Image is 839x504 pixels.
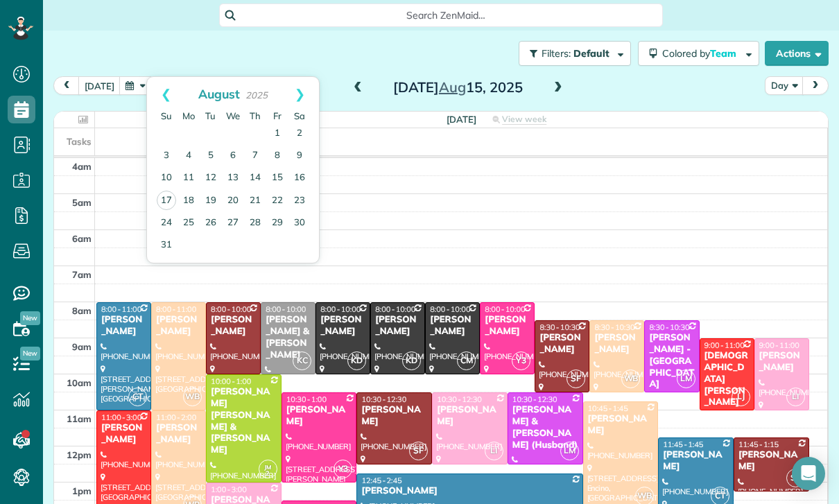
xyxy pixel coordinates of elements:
a: 20 [222,190,244,212]
span: 9:00 - 11:00 [704,340,745,350]
span: 1pm [72,485,92,496]
span: CM [457,351,476,370]
button: Actions [765,41,829,66]
span: 11:45 - 1:45 [663,440,703,449]
div: [PERSON_NAME] [429,314,476,338]
a: 26 [200,212,222,234]
a: Filters: Default [512,41,631,66]
span: 8:30 - 10:30 [649,322,689,332]
span: 10am [67,377,92,388]
span: 12:45 - 2:45 [361,476,401,485]
div: [PERSON_NAME] [210,314,257,338]
span: 8:00 - 10:00 [320,304,361,314]
span: Filters: [542,47,571,60]
a: 21 [244,190,266,212]
button: next [802,76,829,95]
span: 2025 [245,89,268,101]
span: 10:00 - 1:00 [211,376,251,386]
div: [PERSON_NAME] [320,314,366,338]
small: 2 [259,467,277,480]
div: [PERSON_NAME] [484,314,530,338]
a: 7 [244,145,266,167]
a: 4 [178,145,200,167]
span: Colored by [662,47,741,60]
a: 31 [155,234,178,257]
a: 24 [155,212,178,234]
span: August [198,86,240,101]
span: View week [502,114,546,125]
span: Team [710,47,738,60]
a: 28 [244,212,266,234]
div: [PERSON_NAME] [361,404,428,428]
span: 10:30 - 12:30 [437,394,482,404]
span: 11:00 - 2:00 [156,412,196,422]
span: WB [183,388,202,406]
a: 2 [288,123,311,145]
a: 19 [200,190,222,212]
span: Tuesday [205,110,216,121]
a: 27 [222,212,244,234]
div: [PERSON_NAME] [738,449,805,473]
div: [PERSON_NAME] [101,314,147,338]
span: 10:30 - 1:00 [286,394,327,404]
span: 11am [67,413,92,424]
a: 12 [200,167,222,189]
button: [DATE] [78,76,121,95]
div: [PERSON_NAME] [587,413,655,437]
div: [PERSON_NAME] [361,485,578,497]
span: LM [560,442,579,460]
span: 7am [72,269,92,280]
span: 8:30 - 10:30 [594,322,634,332]
a: 30 [288,212,311,234]
button: prev [53,76,80,95]
span: 10:45 - 1:45 [588,403,628,413]
span: [DATE] [447,114,476,125]
span: 8:00 - 10:00 [485,304,525,314]
span: KD [347,351,366,370]
span: 12pm [67,449,92,460]
div: [PERSON_NAME] [101,422,147,446]
button: Day [765,76,804,95]
a: 10 [155,167,178,189]
span: 9:00 - 11:00 [759,340,799,350]
a: 18 [178,190,200,212]
span: Y3 [334,460,352,478]
span: LJ [732,388,750,406]
span: New [20,347,40,360]
a: 16 [288,167,311,189]
div: [PERSON_NAME] [PERSON_NAME] & [PERSON_NAME] [210,386,277,456]
span: 8:00 - 11:00 [101,304,141,314]
h2: [DATE] 15, 2025 [371,80,544,95]
span: LM [677,370,695,388]
span: Default [573,47,610,60]
div: [PERSON_NAME] [539,332,585,356]
span: LI [485,442,503,460]
span: Monday [182,110,195,121]
div: [DEMOGRAPHIC_DATA][PERSON_NAME] [704,350,750,408]
div: [PERSON_NAME] & [PERSON_NAME] [265,314,311,361]
span: 8am [72,305,92,316]
span: Thursday [250,110,261,121]
span: 6am [72,233,92,244]
span: KD [402,351,421,370]
button: Filters: Default [519,41,631,66]
div: [PERSON_NAME] [155,422,202,446]
span: 11:45 - 1:15 [738,440,779,449]
span: Y3 [512,351,530,370]
div: [PERSON_NAME] [374,314,421,338]
a: Next [281,77,319,112]
span: 8:00 - 10:00 [266,304,306,314]
span: WB [621,370,640,388]
span: 10:30 - 12:30 [361,394,406,404]
div: [PERSON_NAME] [436,404,503,428]
a: 29 [266,212,288,234]
span: 8:00 - 10:00 [430,304,470,314]
span: 5am [72,197,92,208]
a: 5 [200,145,222,167]
span: 8:00 - 10:00 [211,304,251,314]
div: Open Intercom Messenger [792,457,825,490]
a: 13 [222,167,244,189]
a: 3 [155,145,178,167]
div: [PERSON_NAME] [286,404,353,428]
a: 15 [266,167,288,189]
